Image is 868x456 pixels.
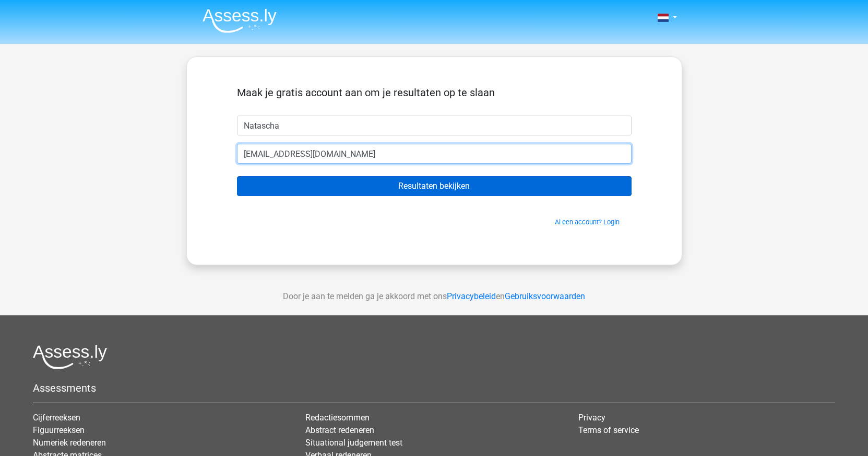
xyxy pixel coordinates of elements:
[305,438,402,448] a: Situational judgement test
[237,144,632,164] input: Email
[578,425,639,435] a: Terms of service
[237,86,632,99] h5: Maak je gratis account aan om je resultaten op te slaan
[33,438,106,448] a: Numeriek redeneren
[33,345,107,369] img: Assessly logo
[305,425,374,435] a: Abstract redeneren
[237,176,632,196] input: Resultaten bekijken
[578,413,605,423] a: Privacy
[305,413,370,423] a: Redactiesommen
[33,382,835,394] h5: Assessments
[447,291,496,301] a: Privacybeleid
[33,425,85,435] a: Figuurreeksen
[33,413,80,423] a: Cijferreeksen
[505,291,585,301] a: Gebruiksvoorwaarden
[555,218,620,226] a: Al een account? Login
[203,8,277,33] img: Assessly
[237,116,632,135] input: Voornaam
